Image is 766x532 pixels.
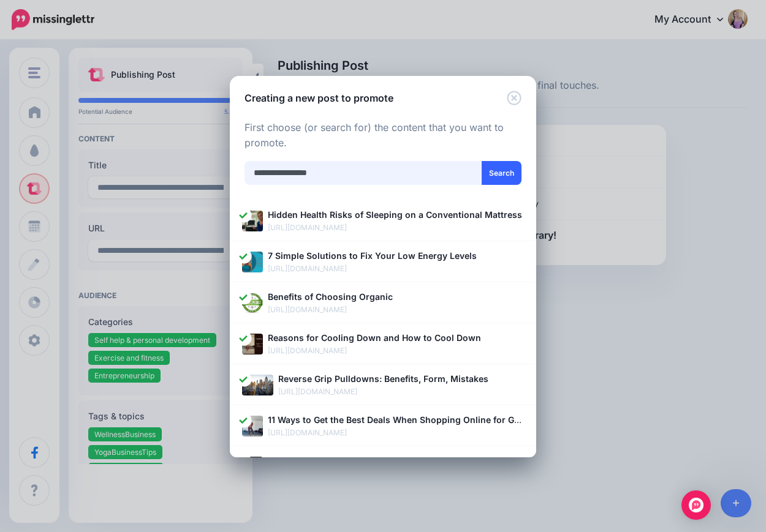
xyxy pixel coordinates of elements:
img: dea9c114fd2db8a2f6af37f51fcd28a0_thumb.jpg [242,293,263,313]
p: [URL][DOMAIN_NAME] [268,263,524,275]
img: bb4a37365d9c93c9a05426abb7163821_thumb.jpg [242,416,263,436]
p: [URL][DOMAIN_NAME] [268,427,524,439]
a: 11 Ways to Get the Best Deals When Shopping Online for Gym Clothing [URL][DOMAIN_NAME] [242,413,524,439]
img: 11cd4630971ac17a98600a5eb79b7851_thumb.jpg [242,211,263,231]
p: First choose (or search for) the content that you want to promote. [245,120,521,152]
a: Benefits of Choosing Organic [URL][DOMAIN_NAME] [242,290,524,316]
p: [URL][DOMAIN_NAME] [268,304,524,316]
a: Reverse Grip Pulldowns: Benefits, Form, Mistakes [URL][DOMAIN_NAME] [242,372,524,398]
b: Reasons for Cooling Down and How to Cool Down [268,332,481,343]
a: 7 Simple Solutions to Fix Your Low Energy Levels [URL][DOMAIN_NAME] [242,249,524,275]
img: b293868d75fd0692b2f3abd5f5f4dd50_thumb.jpg [242,334,263,354]
p: [URL][DOMAIN_NAME] [268,345,524,357]
b: Hidden Health Risks of Sleeping on a Conventional Mattress [268,209,522,220]
a: Reasons for Cooling Down and How to Cool Down [URL][DOMAIN_NAME] [242,331,524,357]
b: Benefits of Choosing Organic [268,291,393,302]
h5: Creating a new post to promote [245,91,393,105]
img: 60fb2b0fcd03d1311264cdeb8d0f1499_thumb.jpg [242,457,263,478]
img: c8e21c0b7732dcd9f21655781dd136b1_thumb.jpg [242,252,263,272]
button: Search [482,161,521,185]
p: [URL][DOMAIN_NAME] [268,222,524,234]
a: Hidden Health Risks of Sleeping on a Conventional Mattress [URL][DOMAIN_NAME] [242,208,524,234]
b: 11 Ways to Get the Best Deals When Shopping Online for Gym Clothing [268,414,566,425]
b: Reverse Grip Pulldowns: Benefits, Form, Mistakes [278,373,488,384]
a: Cable Overhead Tricep Extensions [URL][DOMAIN_NAME] [242,454,524,480]
b: Cable Overhead Tricep Extensions [268,455,413,466]
img: article_default_image_2.jpg [242,375,273,395]
p: [URL][DOMAIN_NAME] [278,386,524,398]
div: Open Intercom Messenger [681,490,711,520]
button: Close [507,91,521,106]
b: 7 Simple Solutions to Fix Your Low Energy Levels [268,250,477,261]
